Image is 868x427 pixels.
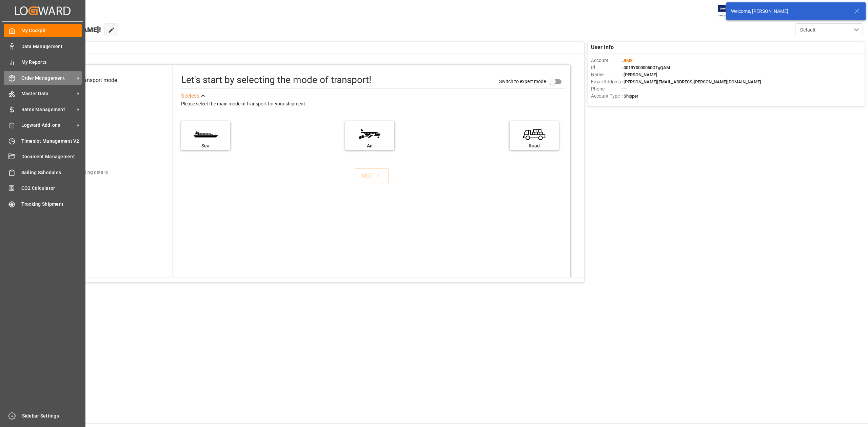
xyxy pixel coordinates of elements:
span: User Info [591,43,614,52]
span: : [622,58,633,63]
span: JIMS [623,58,633,63]
div: Road [513,142,555,149]
span: : [PERSON_NAME][EMAIL_ADDRESS][PERSON_NAME][DOMAIN_NAME] [622,79,761,84]
a: Timeslot Management V2 [4,134,82,147]
span: : [PERSON_NAME] [622,72,657,77]
span: Switch to expert mode [499,79,546,84]
span: Tracking Shipment [21,201,82,208]
a: My Cockpit [4,24,82,37]
span: Document Management [21,153,82,160]
span: Master Data [21,90,75,97]
a: CO2 Calculator [4,182,82,195]
a: Data Management [4,40,82,53]
span: : — [622,86,627,91]
div: See less [181,92,199,100]
span: : Shipper [622,94,638,99]
span: Id [591,64,622,71]
span: Email Address [591,78,622,85]
div: NEXT [361,172,382,180]
div: Please select the main mode of transport for your shipment. [181,100,566,108]
span: : 0019Y0000050OTgQAM [622,65,670,70]
div: Sea [184,142,227,149]
span: Rates Management [21,106,75,113]
span: Name [591,71,622,78]
button: open menu [795,23,863,36]
span: CO2 Calculator [21,185,82,192]
span: Account Type [591,93,622,100]
div: Add shipping details [65,169,108,176]
span: Timeslot Management V2 [21,138,82,145]
button: NEXT [355,168,389,183]
span: My Reports [21,59,82,66]
span: Sailing Schedules [21,169,82,176]
a: Sailing Schedules [4,166,82,179]
span: Account [591,57,622,64]
span: Logward Add-ons [21,122,75,129]
span: Data Management [21,43,82,50]
img: Exertis%20JAM%20-%20Email%20Logo.jpg_1722504956.jpg [718,5,742,17]
div: Select transport mode [64,76,117,84]
span: Order Management [21,75,75,82]
a: My Reports [4,56,82,69]
a: Tracking Shipment [4,197,82,210]
a: Document Management [4,150,82,163]
div: Air [349,142,391,149]
div: Let's start by selecting the mode of transport! [181,73,371,87]
span: Sidebar Settings [22,412,83,420]
span: Default [800,26,815,34]
span: My Cockpit [21,27,82,34]
span: Phone [591,85,622,93]
div: Welcome, [PERSON_NAME] [731,8,848,15]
